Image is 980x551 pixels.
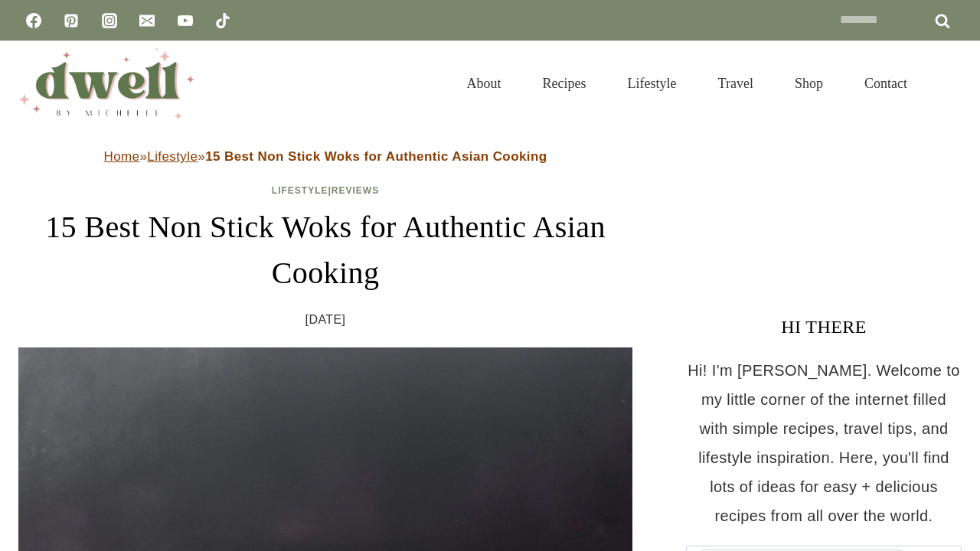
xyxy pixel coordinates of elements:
a: Contact [844,57,928,110]
time: [DATE] [305,308,346,331]
a: Facebook [18,5,49,36]
span: | [272,185,379,196]
a: Recipes [522,57,607,110]
a: About [446,57,522,110]
img: DWELL by michelle [18,48,194,119]
a: Travel [697,57,774,110]
a: Shop [774,57,844,110]
h1: 15 Best Non Stick Woks for Authentic Asian Cooking [18,204,632,296]
button: View Search Form [936,70,962,96]
a: Lifestyle [147,149,198,164]
a: Email [132,5,162,36]
span: » » [104,149,547,164]
a: Lifestyle [607,57,697,110]
a: YouTube [170,5,201,36]
a: Lifestyle [272,185,328,196]
a: TikTok [207,5,238,36]
h3: HI THERE [686,313,962,341]
strong: 15 Best Non Stick Woks for Authentic Asian Cooking [205,149,547,164]
a: Reviews [332,185,379,196]
nav: Primary Navigation [446,57,928,110]
a: Home [104,149,140,164]
a: Pinterest [56,5,87,36]
a: Instagram [94,5,125,36]
p: Hi! I'm [PERSON_NAME]. Welcome to my little corner of the internet filled with simple recipes, tr... [686,356,962,530]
